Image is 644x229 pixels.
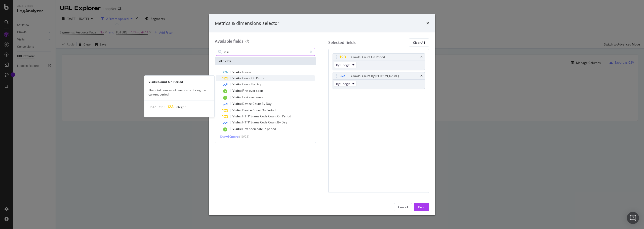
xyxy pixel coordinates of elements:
span: ever [249,88,256,93]
span: Last [242,95,249,99]
button: By Google [334,62,357,68]
button: By Google [334,81,357,87]
div: Selected fields [328,40,356,45]
span: Visits: [232,88,242,93]
div: Open Intercom Messenger [627,212,639,224]
div: Build [418,205,425,209]
span: Visits: [232,76,242,80]
span: Visits: [232,114,242,118]
span: Device [242,108,253,112]
div: Clear All [413,40,425,45]
span: Visits: [232,120,242,124]
button: Cancel [394,203,412,211]
span: Status [251,120,260,124]
span: Is [242,70,245,74]
span: Visits: [232,70,242,74]
span: Visits: [232,108,242,112]
span: On [251,76,256,80]
button: Clear All [409,38,429,47]
span: Show 10 more [220,134,239,139]
span: Code [260,120,268,124]
span: Count [268,114,277,118]
span: in [264,127,267,131]
span: Status [251,114,260,118]
div: Crawls: Count By [PERSON_NAME]timesBy Google [333,72,425,89]
input: Search by field name [224,48,307,56]
span: Count [253,102,262,106]
span: ( 10 / 21 ) [239,134,249,139]
div: All fields [215,57,316,65]
div: Crawls: Count On PeriodtimesBy Google [333,53,425,70]
span: seen [256,95,263,99]
span: new [245,70,251,74]
span: Visits: [232,95,242,99]
span: Count [268,120,277,124]
span: Code [260,114,268,118]
div: Cancel [398,205,408,209]
span: Count [242,82,251,86]
span: HTTP [242,114,251,118]
div: The total number of user visits during the current period. [144,88,214,97]
span: By [262,102,266,106]
span: Count [253,108,262,112]
span: First [242,88,249,93]
span: Visits: [232,127,242,131]
span: date [257,127,264,131]
span: period [267,127,276,131]
span: Period [266,108,275,112]
div: times [420,74,423,77]
div: Available fields [215,38,244,44]
span: On [277,114,282,118]
div: Crawls: Count On Period [351,55,385,60]
span: Period [256,76,265,80]
div: modal [209,14,435,215]
div: times [420,56,423,59]
div: Metrics & dimensions selector [215,20,279,27]
span: By [277,120,281,124]
span: seen [249,127,257,131]
span: ever [249,95,256,99]
span: Period [282,114,291,118]
span: seen [256,88,263,93]
span: By Google [336,82,350,86]
span: Day [266,102,271,106]
span: By Google [336,63,350,67]
span: Visits: [232,102,242,106]
div: Crawls: Count By [PERSON_NAME] [351,73,399,78]
button: Build [414,203,429,211]
div: times [426,20,429,27]
span: Visits: [232,82,242,86]
span: First [242,127,249,131]
div: Visits: Count On Period [144,80,214,84]
span: By [251,82,256,86]
span: Device [242,102,253,106]
span: Count [242,76,251,80]
span: On [262,108,266,112]
span: Day [256,82,261,86]
span: Day [281,120,287,124]
span: HTTP [242,120,251,124]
